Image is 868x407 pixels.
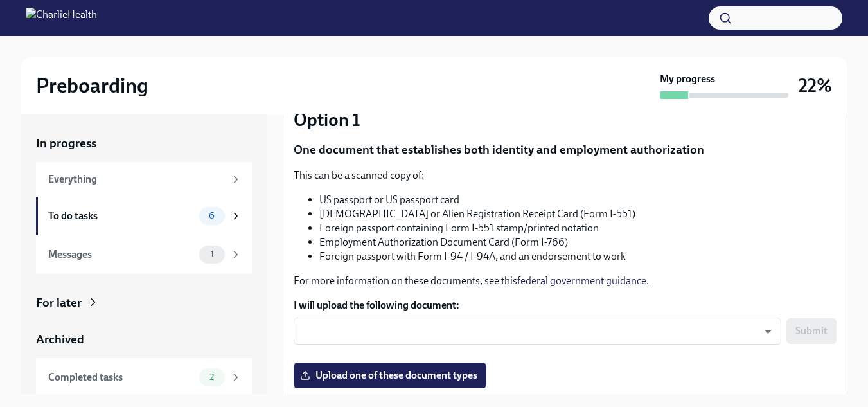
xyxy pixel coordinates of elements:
div: Everything [48,172,225,186]
a: To do tasks6 [36,197,252,235]
a: federal government guidance [517,275,646,287]
img: CharlieHealth [26,8,97,28]
div: To do tasks [48,209,194,223]
p: For more information on these documents, see this . [294,274,837,288]
a: Messages1 [36,235,252,274]
div: For later [36,294,82,311]
label: I will upload the following document: [294,298,837,312]
p: This can be a scanned copy of: [294,168,837,183]
strong: My progress [660,72,715,86]
p: One document that establishes both identity and employment authorization [294,141,837,158]
li: [DEMOGRAPHIC_DATA] or Alien Registration Receipt Card (Form I-551) [319,207,837,221]
span: 1 [202,249,222,259]
a: Archived [36,331,252,348]
li: US passport or US passport card [319,193,837,207]
h2: Preboarding [36,73,148,98]
div: Completed tasks [48,370,194,384]
a: For later [36,294,252,311]
li: Foreign passport containing Form I-551 stamp/printed notation [319,221,837,235]
label: Upload one of these document types [294,363,486,388]
span: Upload one of these document types [303,369,477,382]
div: ​ [294,318,781,345]
h3: 22% [799,74,832,97]
p: Option 1 [294,108,837,131]
li: Employment Authorization Document Card (Form I-766) [319,235,837,249]
a: In progress [36,135,252,152]
div: Messages [48,248,194,262]
a: Everything [36,162,252,197]
li: Foreign passport with Form I-94 / I-94A, and an endorsement to work [319,249,837,264]
span: 6 [201,211,222,221]
a: Completed tasks2 [36,358,252,397]
span: 2 [202,372,222,382]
